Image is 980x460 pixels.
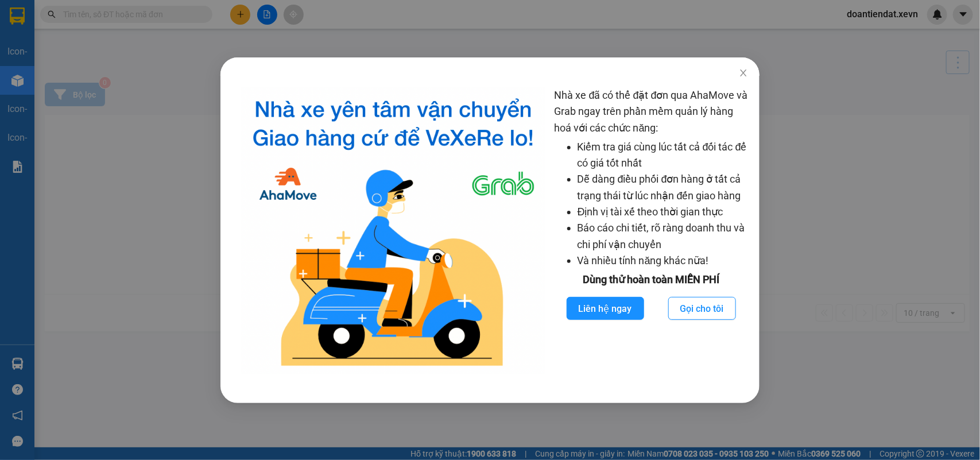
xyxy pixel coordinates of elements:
button: Close [727,57,760,90]
span: close [739,68,748,78]
div: Dùng thử hoàn toàn MIỄN PHÍ [555,272,748,288]
li: Định vị tài xế theo thời gian thực [578,204,748,220]
span: Gọi cho tôi [680,301,724,316]
img: logo [241,87,545,374]
li: Kiểm tra giá cùng lúc tất cả đối tác để có giá tốt nhất [578,139,748,172]
li: Báo cáo chi tiết, rõ ràng doanh thu và chi phí vận chuyển [578,220,748,253]
li: Dễ dàng điều phối đơn hàng ở tất cả trạng thái từ lúc nhận đến giao hàng [578,171,748,204]
button: Gọi cho tôi [668,297,736,320]
li: Và nhiều tính năng khác nữa! [578,253,748,269]
button: Liên hệ ngay [567,297,644,320]
span: Liên hệ ngay [579,301,632,316]
div: Nhà xe đã có thể đặt đơn qua AhaMove và Grab ngay trên phần mềm quản lý hàng hoá với các chức năng: [555,87,748,374]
